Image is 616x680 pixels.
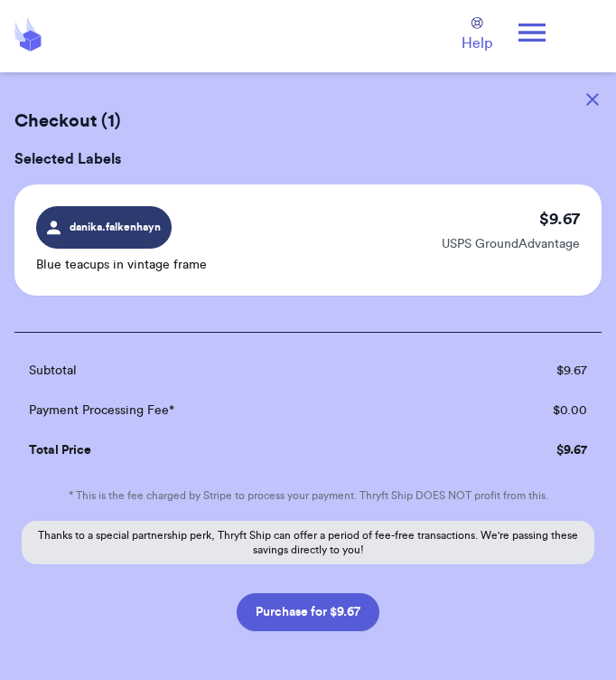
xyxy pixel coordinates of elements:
[539,206,580,231] p: $ 9.67
[70,219,161,235] span: danika.falkenhayn
[36,256,207,274] p: Blue teacups in vintage frame
[462,33,492,54] span: Help
[22,521,594,564] p: Thanks to a special partnership perk, Thryft Ship can offer a period of fee-free transactions. We...
[442,235,580,253] p: USPS GroundAdvantage
[14,430,445,470] td: Total Price
[14,109,602,134] h2: Checkout ( 1 )
[445,351,602,391] td: $ 9.67
[14,391,445,430] td: Payment Processing Fee*
[445,391,602,430] td: $ 0.00
[462,17,492,54] a: Help
[14,488,602,503] p: * This is the fee charged by Stripe to process your payment. Thryft Ship DOES NOT profit from this.
[14,148,602,170] h3: Selected Labels
[445,430,602,470] td: $ 9.67
[14,351,445,391] td: Subtotal
[237,593,379,631] button: Purchase for $9.67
